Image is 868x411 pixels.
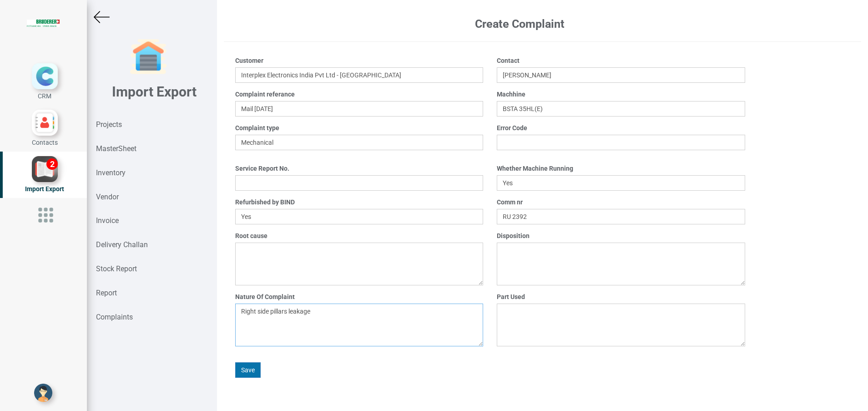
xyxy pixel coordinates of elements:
label: Whether Machine Running [497,164,573,173]
label: Complaint referance [235,90,295,99]
label: Nature Of Complaint [235,292,295,301]
label: Contact [497,56,520,65]
strong: Report [96,289,117,297]
label: Machhine [497,90,525,99]
label: Refurbished by BIND [235,198,295,207]
strong: Vendor [96,193,119,201]
label: Error Code [497,123,527,132]
label: Comm nr [497,198,523,207]
label: Part Used [497,292,525,301]
strong: Projects [96,120,122,129]
img: garage-closed.png [130,39,167,75]
span: CRM [38,92,51,100]
b: Import Export [112,84,197,100]
strong: MasterSheet [96,144,136,153]
strong: Stock Report [96,264,137,273]
b: Create Complaint [475,17,565,30]
span: Import Export [25,185,64,193]
button: Save [235,362,261,378]
label: Customer [235,56,263,65]
strong: Inventory [96,168,126,177]
div: 2 [46,158,58,170]
span: Contacts [32,139,58,146]
label: Root cause [235,231,267,240]
strong: Complaints [96,313,133,321]
label: Complaint type [235,123,279,132]
label: Disposition [497,231,530,240]
label: Service Report No. [235,164,289,173]
strong: Invoice [96,216,119,225]
strong: Delivery Challan [96,240,148,249]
